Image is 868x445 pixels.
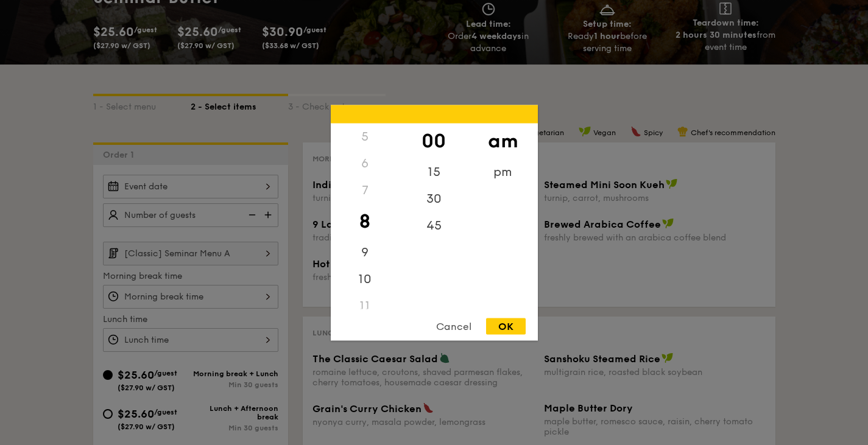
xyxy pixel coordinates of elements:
[331,123,400,150] div: 5
[400,185,468,212] div: 30
[331,177,400,203] div: 7
[468,158,537,185] div: pm
[468,123,537,158] div: am
[424,318,484,334] div: Cancel
[486,318,526,334] div: OK
[331,265,400,292] div: 10
[331,239,400,265] div: 9
[400,123,468,158] div: 00
[400,212,468,239] div: 45
[400,158,468,185] div: 15
[331,203,400,239] div: 8
[331,150,400,177] div: 6
[331,292,400,319] div: 11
